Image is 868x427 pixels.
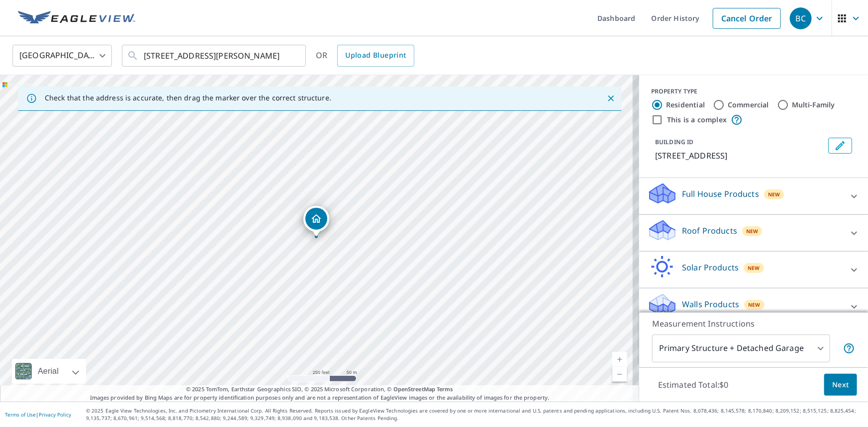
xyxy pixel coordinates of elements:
p: | [5,412,71,418]
a: Privacy Policy [39,411,71,418]
span: New [748,264,760,272]
a: Current Level 17, Zoom In [612,352,627,367]
div: Walls ProductsNew [647,292,860,321]
div: Full House ProductsNew [647,182,860,210]
a: Terms [437,385,453,393]
p: © 2025 Eagle View Technologies, Inc. and Pictometry International Corp. All Rights Reserved. Repo... [86,407,863,422]
button: Close [604,92,617,105]
div: PROPERTY TYPE [651,87,856,96]
span: © 2025 TomTom, Earthstar Geographics SIO, © 2025 Microsoft Corporation, © [186,385,453,394]
div: Roof ProductsNew [647,219,860,247]
p: [STREET_ADDRESS] [655,150,824,162]
a: Cancel Order [713,8,781,29]
span: New [746,227,759,235]
a: OpenStreetMap [393,385,435,393]
a: Current Level 17, Zoom Out [612,367,627,382]
label: Multi-Family [792,100,835,110]
p: Estimated Total: $0 [650,374,737,396]
div: Aerial [35,359,62,384]
div: Solar ProductsNew [647,256,860,284]
span: New [768,190,780,198]
input: Search by address or latitude-longitude [144,42,286,70]
span: Your report will include the primary structure and a detached garage if one exists. [843,342,855,354]
span: Upload Blueprint [345,49,406,62]
button: Edit building 1 [828,138,852,154]
div: Dropped pin, building 1, Residential property, 1599 Rich Dr Yuba City, CA 95993 [303,206,329,237]
p: Measurement Instructions [652,318,855,330]
p: Roof Products [682,225,737,237]
p: BUILDING ID [655,138,693,146]
div: OR [316,45,414,67]
a: Terms of Use [5,411,36,418]
img: EV Logo [18,11,135,26]
div: Primary Structure + Detached Garage [652,335,830,362]
button: Next [824,374,857,396]
div: [GEOGRAPHIC_DATA] [12,42,112,70]
div: Aerial [12,359,86,384]
label: Residential [666,100,705,110]
div: BC [790,7,812,29]
p: Full House Products [682,188,759,200]
p: Check that the address is accurate, then drag the marker over the correct structure. [45,93,331,102]
span: New [748,301,761,309]
span: Next [832,379,849,391]
a: Upload Blueprint [337,45,414,67]
label: Commercial [728,100,769,110]
p: Walls Products [682,298,739,310]
label: This is a complex [667,115,727,125]
p: Solar Products [682,261,739,273]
